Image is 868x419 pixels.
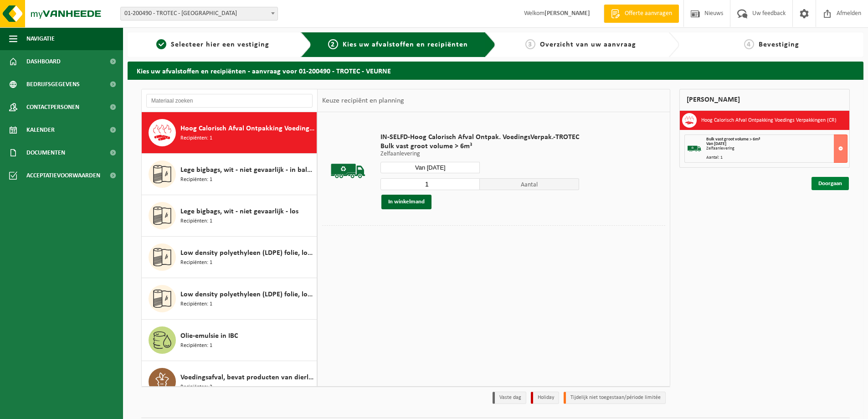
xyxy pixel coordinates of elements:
button: Olie-emulsie in IBC Recipiënten: 1 [142,320,317,361]
span: Olie-emulsie in IBC [180,331,238,341]
span: Voedingsafval, bevat producten van dierlijke oorsprong, gemengde verpakking (exclusief glas), cat... [180,372,314,383]
button: Low density polyethyleen (LDPE) folie, los, gekleurd Recipiënten: 1 [142,237,317,278]
span: Bedrijfsgegevens [26,73,80,96]
span: Kies uw afvalstoffen en recipiënten [343,41,468,48]
span: 4 [744,39,754,49]
span: Low density polyethyleen (LDPE) folie, los, gekleurd [180,248,314,259]
button: Lege bigbags, wit - niet gevaarlijk - in balen Recipiënten: 1 [142,154,317,195]
span: Recipiënten: 1 [180,217,212,226]
span: Recipiënten: 1 [180,341,212,350]
span: Aantal [480,178,579,190]
h2: Kies uw afvalstoffen en recipiënten - aanvraag voor 01-200490 - TROTEC - VEURNE [128,62,863,79]
div: Aantal: 1 [706,155,847,160]
input: Selecteer datum [380,162,480,173]
div: Zelfaanlevering [706,146,847,151]
span: Acceptatievoorwaarden [26,164,100,187]
span: Bulk vast groot volume > 6m³ [706,137,760,142]
span: 3 [525,39,535,49]
span: Recipiënten: 3 [180,383,212,392]
span: Recipiënten: 1 [180,259,212,267]
div: [PERSON_NAME] [679,89,850,111]
span: 01-200490 - TROTEC - VEURNE [120,7,278,21]
span: Recipiënten: 1 [180,176,212,184]
span: 01-200490 - TROTEC - VEURNE [121,7,277,20]
span: Bulk vast groot volume > 6m³ [380,142,579,151]
span: Lege bigbags, wit - niet gevaarlijk - los [180,206,298,217]
span: 2 [328,39,338,49]
p: Zelfaanlevering [380,151,579,157]
span: Dashboard [26,50,61,73]
button: In winkelmand [381,195,431,209]
span: Hoog Calorisch Afval Ontpakking Voedings Verpakkingen (CR) [180,123,314,134]
button: Lege bigbags, wit - niet gevaarlijk - los Recipiënten: 1 [142,195,317,237]
h3: Hoog Calorisch Afval Ontpakking Voedings Verpakkingen (CR) [701,113,837,128]
span: Recipiënten: 1 [180,134,212,143]
span: 1 [156,39,166,49]
span: Lege bigbags, wit - niet gevaarlijk - in balen [180,165,314,176]
span: Overzicht van uw aanvraag [540,41,636,48]
li: Vaste dag [493,392,526,404]
span: Kalender [26,119,55,141]
span: Recipiënten: 1 [180,300,212,309]
button: Hoog Calorisch Afval Ontpakking Voedings Verpakkingen (CR) Recipiënten: 1 [142,112,317,154]
strong: Van [DATE] [706,141,726,146]
a: Offerte aanvragen [604,5,679,23]
li: Tijdelijk niet toegestaan/période limitée [564,392,666,404]
a: 1Selecteer hier een vestiging [132,39,293,50]
input: Materiaal zoeken [146,94,313,108]
div: Keuze recipiënt en planning [318,89,409,112]
span: Navigatie [26,27,55,50]
a: Doorgaan [812,177,849,190]
span: Selecteer hier een vestiging [171,41,269,48]
button: Low density polyethyleen (LDPE) folie, los, naturel Recipiënten: 1 [142,278,317,320]
span: Contactpersonen [26,96,79,119]
span: Bevestiging [759,41,799,48]
span: IN-SELFD-Hoog Calorisch Afval Ontpak. VoedingsVerpak.-TROTEC [380,133,579,142]
span: Documenten [26,141,65,164]
span: Offerte aanvragen [622,9,674,18]
span: Low density polyethyleen (LDPE) folie, los, naturel [180,289,314,300]
button: Voedingsafval, bevat producten van dierlijke oorsprong, gemengde verpakking (exclusief glas), cat... [142,361,317,403]
strong: [PERSON_NAME] [544,10,590,17]
li: Holiday [531,392,559,404]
